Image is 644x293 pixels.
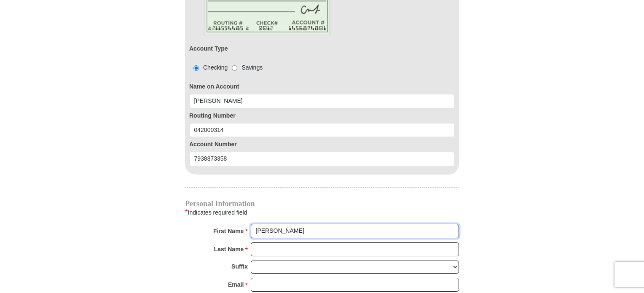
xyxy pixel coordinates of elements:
strong: Last Name [214,243,244,255]
label: Account Type [189,44,228,53]
h4: Personal Information [185,200,459,207]
div: Checking Savings [189,63,263,72]
label: Name on Account [189,82,455,91]
strong: Email [228,279,244,290]
label: Account Number [189,140,455,149]
strong: First Name [213,225,244,237]
div: Indicates required field [185,207,459,218]
strong: Suffix [231,261,248,272]
label: Routing Number [189,111,455,120]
